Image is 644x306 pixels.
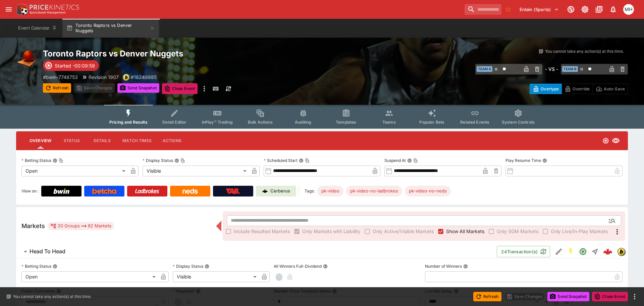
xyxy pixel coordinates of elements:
[545,65,558,73] h6: - VS -
[43,74,78,81] p: Copy To Clipboard
[565,246,577,258] button: SGM Enabled
[21,186,39,196] label: View on :
[530,84,562,94] button: Overtype
[109,120,148,125] span: Pricing and Results
[89,74,119,81] p: Revision 1907
[53,158,57,163] button: Betting StatusCopy To Clipboard
[256,186,296,196] a: Cerberus
[446,228,484,235] span: Show All Markets
[603,247,612,256] div: b0e6361b-4b5d-49a2-80bb-d9f826b4971b
[43,83,71,93] button: Refresh
[317,186,343,196] div: Betting Target: cerberus
[50,222,111,230] div: 20 Groups 82 Markets
[57,133,87,149] button: Status
[15,3,28,16] img: PriceKinetics Logo
[346,188,402,194] span: pk-video-no-ladbrokes
[405,186,451,196] div: Betting Target: cerberus
[503,4,514,15] button: No Bookmarks
[182,188,198,194] img: Neds
[30,5,79,10] img: PriceKinetics
[16,48,38,70] img: basketball.png
[174,158,179,163] button: Display StatusCopy To Clipboard
[87,133,117,149] button: Details
[593,3,605,15] button: Documentation
[248,120,273,125] span: Bulk Actions
[589,246,601,258] button: Straight
[16,245,497,258] button: Head To Head
[13,294,92,300] p: You cannot take any action(s) at this time.
[173,263,203,269] p: Display Status
[405,188,451,194] span: pk-video-no-neds
[21,166,128,176] div: Open
[565,3,577,15] button: Connected to PK
[346,186,402,196] div: Betting Target: cerberus
[551,228,608,235] span: Only Live/In-Play Markets
[473,292,501,301] button: Refresh
[477,66,492,72] span: Team A
[497,246,550,257] button: 24Transaction(s)
[617,248,625,256] div: bwin
[561,84,593,94] button: Override
[317,188,343,194] span: pk-video
[384,158,406,163] p: Suspend At
[382,120,396,125] span: Teams
[14,19,61,38] button: Event Calendar
[3,3,15,15] button: open drawer
[573,85,590,92] p: Override
[592,292,628,301] button: Close Event
[270,188,290,194] p: Cerberus
[425,263,462,269] p: Number of Winners
[21,222,45,230] h5: Markets
[24,133,57,149] button: Overview
[541,85,559,92] p: Overtype
[53,188,69,194] img: Bwin
[623,4,634,15] div: Michael Hutchinson
[553,246,565,258] button: Edit Detail
[43,48,335,59] h2: Copy To Clipboard
[305,186,315,196] label: Tags:
[117,83,159,93] button: Send Snapshot
[602,137,609,144] svg: Open
[562,66,578,72] span: Team B
[547,292,589,301] button: Send Snapshot
[295,120,311,125] span: Auditing
[579,248,587,256] svg: Open
[407,158,412,163] button: Suspend AtCopy To Clipboard
[143,166,249,176] div: Visible
[299,158,304,163] button: Scheduled StartCopy To Clipboard
[505,158,541,163] p: Play Resume Time
[173,271,259,282] div: Visible
[157,133,187,149] button: Actions
[603,247,612,256] img: logo-cerberus--red.svg
[30,11,66,14] img: Sportsbook Management
[59,158,63,163] button: Copy To Clipboard
[465,4,501,15] input: search
[92,188,116,194] img: Betcha
[104,105,540,129] div: Event type filters
[601,245,614,258] a: b0e6361b-4b5d-49a2-80bb-d9f826b4971b
[274,263,322,269] p: All Winners Full-Dividend
[21,271,158,282] div: Open
[305,158,310,163] button: Copy To Clipboard
[497,228,538,235] span: Only SGM Markets
[577,246,589,258] button: Open
[607,3,619,15] button: Notifications
[618,248,625,255] img: bwin
[463,264,468,269] button: Number of Winners
[264,158,298,163] p: Scheduled Start
[302,228,360,235] span: Only Markets with Liability
[21,158,51,163] p: Betting Status
[202,120,233,125] span: InPlay™ Trading
[579,3,591,15] button: Toggle light/dark mode
[62,19,159,38] button: Toronto Raptors vs Denver Nuggets
[162,120,186,125] span: Detail Editor
[613,228,621,236] svg: More
[323,264,328,269] button: All Winners Full-Dividend
[516,4,563,15] button: Select Tenant
[143,158,173,163] p: Display Status
[373,228,434,235] span: Only Active/Visible Markets
[234,228,290,235] span: Include Resulted Markets
[53,264,57,269] button: Betting Status
[30,248,65,255] h6: Head To Head
[606,215,618,227] button: Open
